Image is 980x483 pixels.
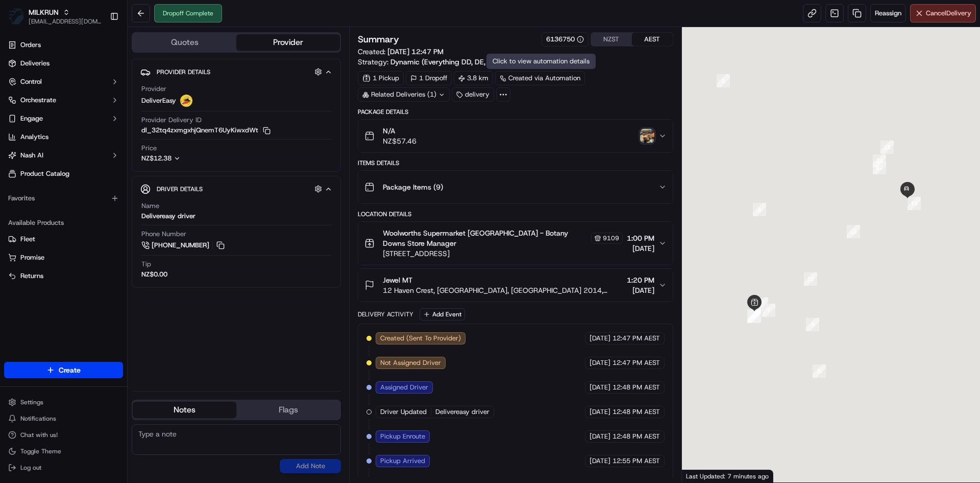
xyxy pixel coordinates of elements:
[8,271,119,281] a: Returns
[383,126,416,136] span: N/A
[612,407,660,417] span: 12:48 PM AEST
[141,201,159,211] span: Name
[358,87,450,102] div: Related Deliveries (1)
[4,461,123,475] button: Log out
[682,470,773,482] div: Last Updated: 7 minutes ago
[420,308,465,320] button: Add Event
[870,4,906,22] button: Reassign
[358,57,559,67] div: Strategy:
[910,4,976,22] button: CancelDelivery
[4,110,123,127] button: Engage
[20,151,43,160] span: Nash AI
[383,182,443,192] span: Package Items ( 9 )
[59,365,81,375] span: Create
[4,4,106,29] button: MILKRUNMILKRUN[EMAIL_ADDRESS][DOMAIN_NAME]
[141,126,271,135] button: dl_32tq4zxmgxhjQnemT6UyKiwxdWt
[406,71,452,85] div: 1 Dropoff
[591,33,632,46] button: NZST
[747,310,761,323] div: 6
[627,275,654,285] span: 1:20 PM
[141,144,157,153] span: Price
[236,34,340,51] button: Provider
[141,116,202,125] span: Provider Delivery ID
[390,57,551,67] span: Dynamic (Everything DD, DE, Uber) (dss_7D8eix)
[140,180,332,197] button: Driver Details
[632,33,673,46] button: AEST
[358,159,673,167] div: Items Details
[141,260,151,269] span: Tip
[20,415,56,423] span: Notifications
[627,243,654,254] span: [DATE]
[873,154,886,168] div: 14
[140,63,332,80] button: Provider Details
[755,297,768,311] div: 3
[875,9,901,18] span: Reassign
[4,190,123,206] div: Favorites
[358,47,444,57] span: Created:
[358,222,672,265] button: Woolworths Supermarket [GEOGRAPHIC_DATA] - Botany Downs Store Manager9109[STREET_ADDRESS]1:00 PM[...
[380,334,461,343] span: Created (Sent To Provider)
[612,383,660,392] span: 12:48 PM AEST
[141,96,176,105] span: DeliverEasy
[20,169,69,178] span: Product Catalog
[141,240,226,251] a: [PHONE_NUMBER]
[486,54,596,69] div: Click to view automation details
[157,185,203,193] span: Driver Details
[590,432,610,441] span: [DATE]
[627,285,654,295] span: [DATE]
[873,161,886,174] div: 12
[880,141,894,154] div: 13
[4,55,123,72] a: Deliveries
[141,270,167,279] div: NZ$0.00
[926,9,971,18] span: Cancel Delivery
[20,40,41,50] span: Orders
[236,402,340,418] button: Flags
[590,407,610,417] span: [DATE]
[390,57,559,67] a: Dynamic (Everything DD, DE, Uber) (dss_7D8eix)
[4,166,123,182] a: Product Catalog
[4,268,123,284] button: Returns
[640,129,654,143] img: photo_proof_of_delivery image
[435,407,489,417] span: Delivereasy driver
[152,241,209,250] span: [PHONE_NUMBER]
[380,358,441,367] span: Not Assigned Driver
[133,402,236,418] button: Notes
[546,35,584,44] button: 6136750
[612,358,660,367] span: 12:47 PM AEST
[141,154,231,163] button: NZ$12.38
[4,444,123,458] button: Toggle Theme
[20,431,58,439] span: Chat with us!
[4,231,123,247] button: Fleet
[20,447,61,455] span: Toggle Theme
[358,71,404,85] div: 1 Pickup
[495,71,585,85] div: Created via Automation
[4,362,123,378] button: Create
[383,275,412,285] span: Jewel MT
[4,249,123,266] button: Promise
[29,7,59,17] button: MILKRUN
[20,132,48,142] span: Analytics
[762,304,775,317] div: 7
[804,272,817,286] div: 10
[141,154,171,163] span: NZ$12.38
[8,253,119,262] a: Promise
[29,17,102,26] button: [EMAIL_ADDRESS][DOMAIN_NAME]
[358,35,399,44] h3: Summary
[20,271,43,281] span: Returns
[358,210,673,218] div: Location Details
[20,235,35,244] span: Fleet
[612,432,660,441] span: 12:48 PM AEST
[590,334,610,343] span: [DATE]
[380,383,428,392] span: Assigned Driver
[141,229,186,239] span: Phone Number
[847,225,860,238] div: 11
[4,395,123,409] button: Settings
[157,68,210,76] span: Provider Details
[358,269,672,302] button: Jewel MT12 Haven Crest, [GEOGRAPHIC_DATA], [GEOGRAPHIC_DATA] 2014, [GEOGRAPHIC_DATA]1:20 PM[DATE]
[20,464,41,472] span: Log out
[358,310,413,318] div: Delivery Activity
